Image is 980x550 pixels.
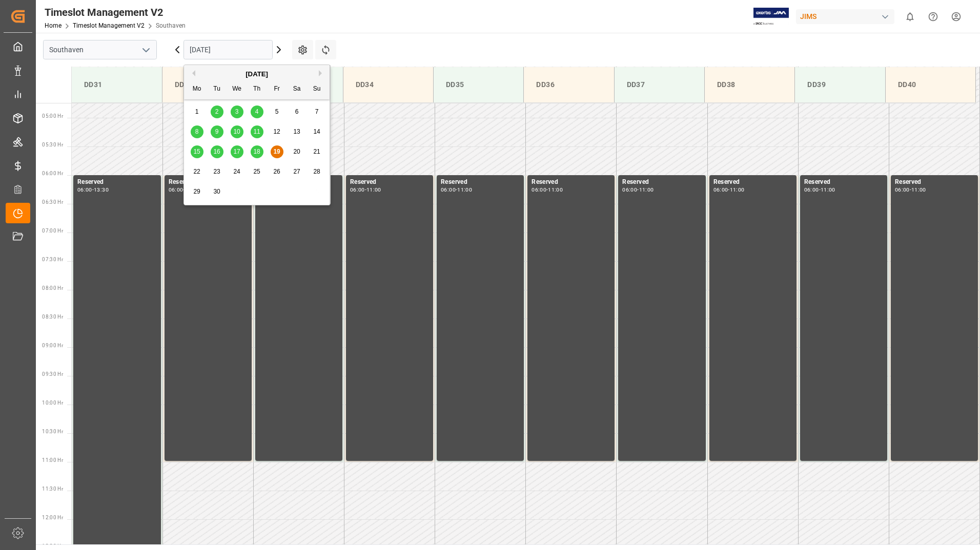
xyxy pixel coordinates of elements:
[273,168,280,175] span: 26
[311,145,323,158] div: Choose Sunday, September 21st, 2025
[213,168,220,175] span: 23
[753,8,789,26] img: Exertis%20JAM%20-%20Email%20Logo.jpg_1722504956.jpg
[193,148,200,155] span: 15
[313,148,320,155] span: 21
[42,343,63,348] span: 09:00 Hr
[233,128,240,135] span: 10
[532,177,610,187] div: Reserved
[728,187,729,192] div: -
[211,185,223,198] div: Choose Tuesday, September 30th, 2025
[183,40,273,59] input: DD-MM-YYYY
[73,22,145,29] a: Timeslot Management V2
[293,148,300,155] span: 20
[319,70,325,76] button: Next Month
[804,187,819,192] div: 06:00
[639,187,654,192] div: 11:00
[80,75,154,94] div: DD31
[235,108,239,115] span: 3
[922,5,945,28] button: Help Center
[275,108,279,115] span: 5
[211,165,223,178] div: Choose Tuesday, September 23rd, 2025
[45,5,186,20] div: Timeslot Management V2
[215,128,219,135] span: 9
[251,165,263,178] div: Choose Thursday, September 25th, 2025
[273,128,280,135] span: 12
[251,83,263,96] div: Th
[313,128,320,135] span: 14
[187,102,327,202] div: month 2025-09
[171,75,244,94] div: DD32
[92,187,94,192] div: -
[899,5,922,28] button: show 0 new notifications
[42,113,63,119] span: 05:00 Hr
[42,314,63,320] span: 08:30 Hr
[271,145,283,158] div: Choose Friday, September 19th, 2025
[191,185,203,198] div: Choose Monday, September 29th, 2025
[895,177,974,187] div: Reserved
[623,75,696,94] div: DD37
[365,187,366,192] div: -
[253,148,260,155] span: 18
[293,128,300,135] span: 13
[311,105,323,118] div: Choose Sunday, September 7th, 2025
[291,165,303,178] div: Choose Saturday, September 27th, 2025
[42,171,63,176] span: 06:00 Hr
[911,187,926,192] div: 11:00
[191,165,203,178] div: Choose Monday, September 22nd, 2025
[42,257,63,262] span: 07:30 Hr
[910,187,911,192] div: -
[271,165,283,178] div: Choose Friday, September 26th, 2025
[546,187,548,192] div: -
[231,165,243,178] div: Choose Wednesday, September 24th, 2025
[548,187,563,192] div: 11:00
[42,486,63,492] span: 11:30 Hr
[233,168,240,175] span: 24
[191,145,203,158] div: Choose Monday, September 15th, 2025
[311,165,323,178] div: Choose Sunday, September 28th, 2025
[804,177,883,187] div: Reserved
[295,108,299,115] span: 6
[271,125,283,138] div: Choose Friday, September 12th, 2025
[231,125,243,138] div: Choose Wednesday, September 10th, 2025
[169,187,183,192] div: 06:00
[713,75,786,94] div: DD38
[42,142,63,147] span: 05:30 Hr
[211,125,223,138] div: Choose Tuesday, September 9th, 2025
[457,187,472,192] div: 11:00
[291,105,303,118] div: Choose Saturday, September 6th, 2025
[138,42,153,58] button: open menu
[251,125,263,138] div: Choose Thursday, September 11th, 2025
[350,177,429,187] div: Reserved
[291,145,303,158] div: Choose Saturday, September 20th, 2025
[730,187,745,192] div: 11:00
[191,83,203,96] div: Mo
[291,125,303,138] div: Choose Saturday, September 13th, 2025
[441,177,520,187] div: Reserved
[94,187,109,192] div: 13:30
[315,108,319,115] span: 7
[313,168,320,175] span: 28
[622,187,637,192] div: 06:00
[713,177,792,187] div: Reserved
[195,128,199,135] span: 8
[191,105,203,118] div: Choose Monday, September 1st, 2025
[255,108,259,115] span: 4
[189,70,195,76] button: Previous Month
[291,83,303,96] div: Sa
[293,168,300,175] span: 27
[273,148,280,155] span: 19
[211,145,223,158] div: Choose Tuesday, September 16th, 2025
[193,188,200,195] span: 29
[251,145,263,158] div: Choose Thursday, September 18th, 2025
[42,543,63,549] span: 12:30 Hr
[366,187,381,192] div: 11:00
[637,187,639,192] div: -
[803,75,876,94] div: DD39
[213,148,220,155] span: 16
[42,457,63,463] span: 11:00 Hr
[796,7,899,26] button: JIMS
[713,187,728,192] div: 06:00
[622,177,701,187] div: Reserved
[895,187,910,192] div: 06:00
[442,75,515,94] div: DD35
